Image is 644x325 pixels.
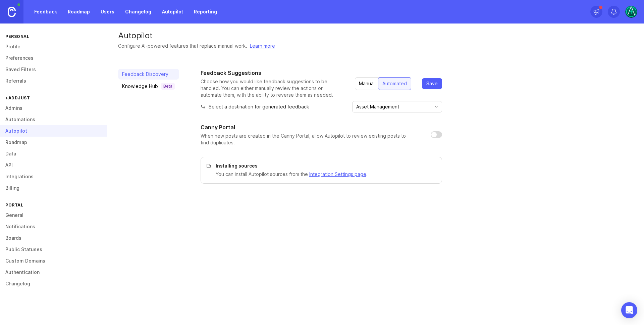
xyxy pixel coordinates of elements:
p: Choose how you would like feedback suggestions to be handled. You can either manually review the ... [201,78,344,98]
div: Autopilot [118,32,633,40]
p: Select a destination for generated feedback [201,103,309,110]
a: Reporting [190,6,221,18]
img: Canny Home [8,7,16,17]
a: Autopilot [158,6,187,18]
button: Manual [355,77,379,90]
a: Learn more [250,42,275,50]
button: Automated [378,77,411,90]
p: Beta [163,84,172,89]
img: Jonathan Griffey [625,6,637,18]
a: Roadmap [64,6,94,18]
a: Users [97,6,118,18]
p: Installing sources [216,162,434,169]
h1: Feedback Suggestions [201,69,344,77]
button: Save [422,78,442,89]
p: When new posts are created in the Canny Portal, allow Autopilot to review existing posts to find ... [201,133,420,146]
a: Changelog [121,6,155,18]
a: Feedback [30,6,61,18]
div: toggle menu [352,101,442,112]
svg: toggle icon [431,104,442,109]
a: Integration Settings page [309,171,366,177]
p: You can install Autopilot sources from the . [216,171,434,178]
div: Configure AI-powered features that replace manual work. [118,42,247,50]
span: Save [426,80,438,87]
div: Manual [355,78,379,90]
h1: Canny Portal [201,123,235,131]
a: Knowledge HubBeta [118,81,179,92]
a: Feedback Discovery [118,69,179,80]
div: Open Intercom Messenger [621,302,637,318]
div: Knowledge Hub [122,83,175,90]
input: Asset Management [356,103,430,110]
